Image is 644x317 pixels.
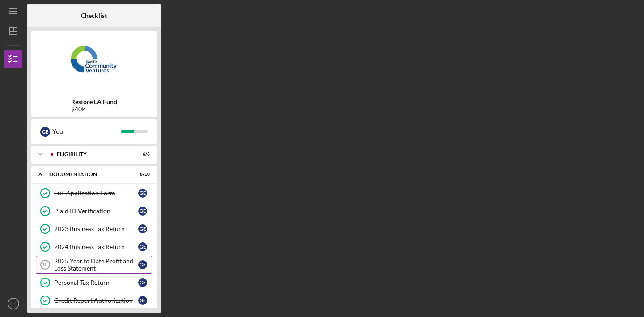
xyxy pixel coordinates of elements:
a: Plaid ID VerificationGE [36,202,152,220]
a: 102025 Year to Date Profit and Loss StatementGE [36,256,152,274]
div: G E [138,207,147,216]
img: Product logo [31,36,157,89]
b: Restore LA Fund [71,98,117,106]
button: GE [4,295,22,313]
div: G E [138,224,147,233]
div: G E [138,296,147,305]
div: 6 / 6 [134,152,150,157]
div: G E [138,278,147,287]
tspan: 10 [42,262,47,267]
div: G E [138,189,147,198]
div: G E [138,242,147,251]
a: Personal Tax ReturnGE [36,274,152,292]
div: 2025 Year to Date Profit and Loss Statement [54,258,138,272]
div: Credit Report Authorization [54,297,138,304]
div: Personal Tax Return [54,279,138,286]
a: 2024 Business Tax ReturnGE [36,238,152,256]
div: Plaid ID Verification [54,207,138,215]
a: 2023 Business Tax ReturnGE [36,220,152,238]
div: G E [40,127,50,137]
div: Full Application Form [54,190,138,197]
div: Eligibility [57,152,127,157]
text: GE [10,301,17,306]
b: Checklist [81,12,107,19]
div: 8 / 10 [134,172,150,177]
div: $40K [71,106,117,113]
div: Documentation [49,172,127,177]
div: You [52,124,121,139]
a: Credit Report AuthorizationGE [36,292,152,309]
div: 2023 Business Tax Return [54,225,138,232]
div: 2024 Business Tax Return [54,243,138,250]
a: Full Application FormGE [36,184,152,202]
div: G E [138,260,147,269]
